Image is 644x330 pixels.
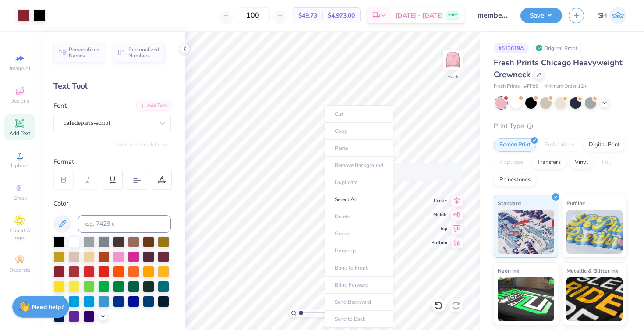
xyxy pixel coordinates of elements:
span: Standard [498,199,521,208]
img: Metallic & Glitter Ink [566,277,623,321]
span: Personalized Numbers [128,46,159,59]
span: Decorate [9,266,30,273]
span: # FP88 [524,83,539,90]
span: Bottom [432,240,447,246]
a: SH [598,7,626,24]
button: Save [520,8,562,23]
img: Back [444,51,462,68]
span: Neon Ink [498,266,519,275]
img: Standard [498,210,554,254]
span: Metallic & Glitter Ink [566,266,618,275]
span: Center [432,198,447,204]
div: Color [53,199,171,209]
input: e.g. 7428 c [78,215,171,233]
span: Personalized Names [69,46,100,59]
div: Format [53,157,172,167]
label: Font [53,101,67,111]
span: Minimum Order: 12 + [543,83,587,90]
span: Add Text [9,130,30,137]
span: [DATE] - [DATE] [396,11,443,20]
div: Screen Print [494,138,536,152]
div: Embroidery [539,138,580,152]
span: Clipart & logos [4,227,35,241]
div: Foil [596,156,617,169]
div: Vinyl [569,156,594,169]
span: FREE [448,12,457,18]
span: Fresh Prints Chicago Heavyweight Crewneck [494,57,623,80]
li: Select All [325,191,393,208]
div: Original Proof [533,43,582,53]
span: $49.73 [298,11,317,20]
div: Back [447,73,459,81]
div: Text Tool [53,80,171,92]
strong: Need help? [32,303,64,311]
div: Rhinestones [494,174,536,187]
div: Print Type [494,121,626,131]
span: Image AI [10,65,30,72]
span: Puff Ink [566,199,585,208]
span: $4,973.00 [328,11,355,20]
span: Upload [11,162,28,169]
div: Applique [494,156,529,169]
span: Middle [432,212,447,218]
img: Sofia Hristidis [609,7,626,24]
div: Transfers [531,156,566,169]
div: # 513619A [494,43,529,53]
span: Greek [13,195,27,202]
img: Neon Ink [498,277,554,321]
input: Untitled Design [471,7,514,24]
div: Digital Print [583,138,626,152]
span: SH [598,11,607,21]
span: Top [432,226,447,232]
div: Add Font [136,101,171,111]
button: Switch to Greek Letters [116,141,171,148]
span: Fresh Prints [494,83,520,90]
input: – – [236,7,270,23]
img: Puff Ink [566,210,623,254]
span: Designs [10,97,29,104]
